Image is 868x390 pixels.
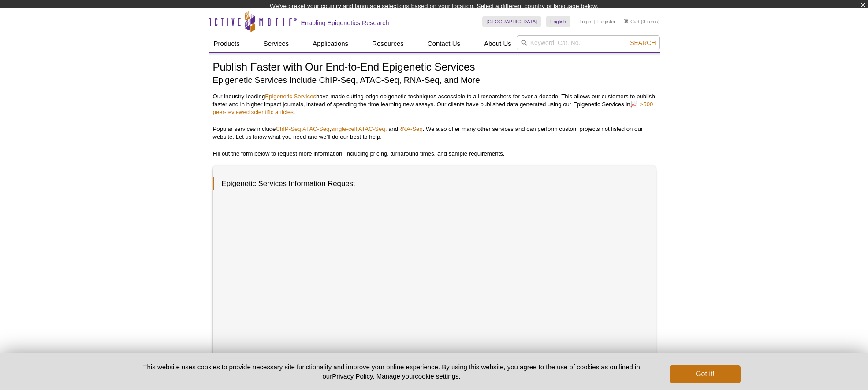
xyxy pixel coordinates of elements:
[265,93,316,100] a: Epigenetic Services
[213,100,653,116] a: >500 peer-reviewed scientific articles
[213,74,656,86] h2: Epigenetic Services Include ChIP-Seq, ATAC-Seq, RNA-Seq, and More
[546,16,570,27] a: English
[302,126,329,132] a: ATAC-Seq
[630,39,656,46] span: Search
[627,39,658,47] button: Search
[597,19,615,25] a: Register
[213,125,656,141] p: Popular services include , , , and . We also offer many other services and can perform custom pro...
[624,19,640,25] a: Cart
[209,35,245,52] a: Products
[579,19,591,25] a: Login
[307,35,354,52] a: Applications
[594,16,595,27] li: |
[624,16,660,27] li: (0 items)
[301,19,389,27] h2: Enabling Epigenetics Research
[624,19,628,23] img: Your Cart
[258,35,294,52] a: Services
[415,372,458,380] button: cookie settings
[517,35,660,50] input: Keyword, Cat. No.
[471,7,495,27] img: Change Here
[367,35,409,52] a: Resources
[332,372,373,380] a: Privacy Policy
[331,126,385,132] a: single-cell ATAC-Seq
[213,93,656,116] p: Our industry-leading have made cutting-edge epigenetic techniques accessible to all researchers f...
[213,150,656,158] p: Fill out the form below to request more information, including pricing, turnaround times, and sam...
[398,126,423,132] a: RNA-Seq
[422,35,466,52] a: Contact Us
[670,365,740,383] button: Got it!
[128,362,656,381] p: This website uses cookies to provide necessary site functionality and improve your online experie...
[479,35,517,52] a: About Us
[482,16,542,27] a: [GEOGRAPHIC_DATA]
[276,126,301,132] a: ChIP-Seq
[213,177,647,190] h3: Epigenetic Services Information Request
[213,61,656,74] h1: Publish Faster with Our End-to-End Epigenetic Services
